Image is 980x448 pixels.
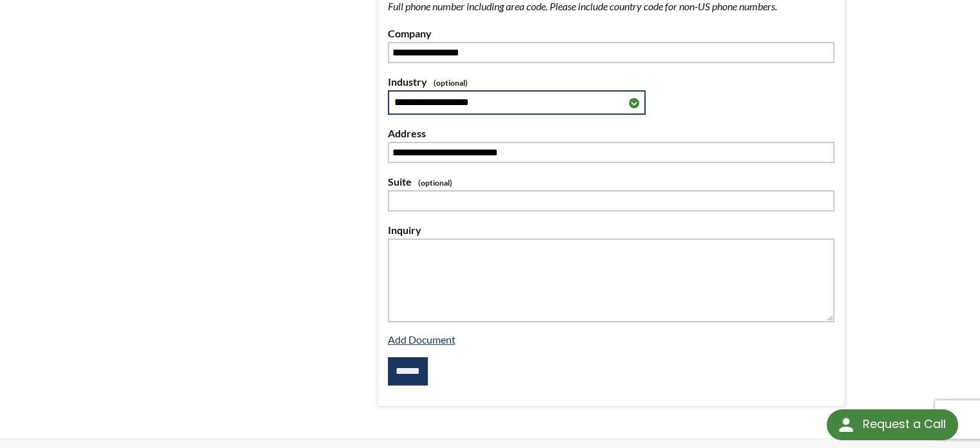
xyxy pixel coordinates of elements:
[836,414,856,435] img: round button
[388,25,835,42] label: Company
[388,222,835,239] label: Inquiry
[862,409,945,439] div: Request a Call
[388,125,835,142] label: Address
[388,73,835,90] label: Industry
[827,409,958,440] div: Request a Call
[388,333,456,346] a: Add Document
[388,173,835,190] label: Suite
